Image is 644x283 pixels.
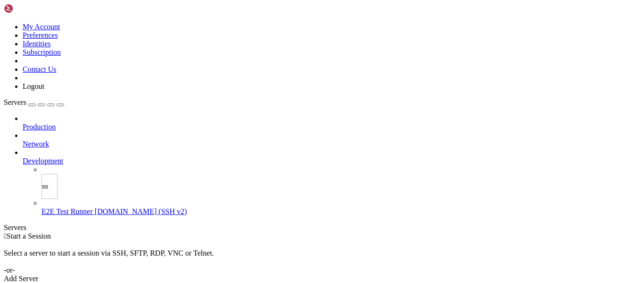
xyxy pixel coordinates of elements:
a: My Account [23,23,60,31]
img: Shellngn [4,4,58,13]
span:  [4,232,7,240]
span: [DOMAIN_NAME] (SSH v2) [95,207,187,215]
span: Network [23,140,49,148]
span: Production [23,123,56,131]
a: Contact Us [23,65,57,73]
li: Network [23,131,640,148]
div: Servers [4,223,640,232]
a: Production [23,123,640,131]
a: Identities [23,40,51,48]
a: E2E Test Runner [DOMAIN_NAME] (SSH v2) [41,207,640,216]
a: Servers [4,98,64,106]
div: Select a server to start a session via SSH, SFTP, RDP, VNC or Telnet. -or- [4,240,640,274]
li: Development [23,148,640,216]
li: Production [23,114,640,131]
span: Development [23,157,63,165]
span: Servers [4,98,26,106]
span: E2E Test Runner [41,207,93,215]
a: Logout [23,82,44,90]
a: Subscription [23,48,61,56]
span: Start a Session [7,232,51,240]
div: Add Server [4,274,640,283]
a: Development [23,157,640,165]
li: E2E Test Runner [DOMAIN_NAME] (SSH v2) [41,199,640,216]
a: Preferences [23,31,58,39]
a: Network [23,140,640,148]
